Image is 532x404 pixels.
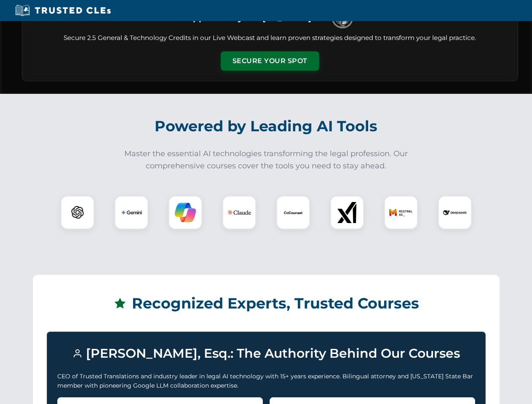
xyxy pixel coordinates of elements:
[57,342,475,365] h3: [PERSON_NAME], Esq.: The Authority Behind Our Courses
[33,112,500,141] h2: Powered by Leading AI Tools
[389,201,413,224] img: Mistral AI Logo
[222,196,256,229] div: Claude
[119,148,414,172] p: Master the essential AI technologies transforming the legal profession. Our comprehensive courses...
[276,196,310,229] div: CoCounsel
[221,51,319,71] button: Secure Your Spot
[47,289,486,318] h2: Recognized Experts, Trusted Courses
[337,202,358,223] img: xAI Logo
[65,200,90,225] img: ChatGPT Logo
[168,196,202,229] div: Copilot
[175,202,196,223] img: Copilot Logo
[330,196,364,229] div: xAI
[61,196,94,229] div: ChatGPT
[57,372,475,391] p: CEO of Trusted Translations and industry leader in legal AI technology with 15+ years experience....
[32,33,508,43] p: Secure 2.5 General & Technology Credits in our Live Webcast and learn proven strategies designed ...
[13,4,113,17] img: Trusted CLEs
[283,202,304,223] img: CoCounsel Logo
[438,196,472,229] div: DeepSeek
[227,201,251,224] img: Claude Logo
[443,201,467,224] img: DeepSeek Logo
[384,196,418,229] div: Mistral AI
[121,202,142,223] img: Gemini Logo
[115,196,148,229] div: Gemini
